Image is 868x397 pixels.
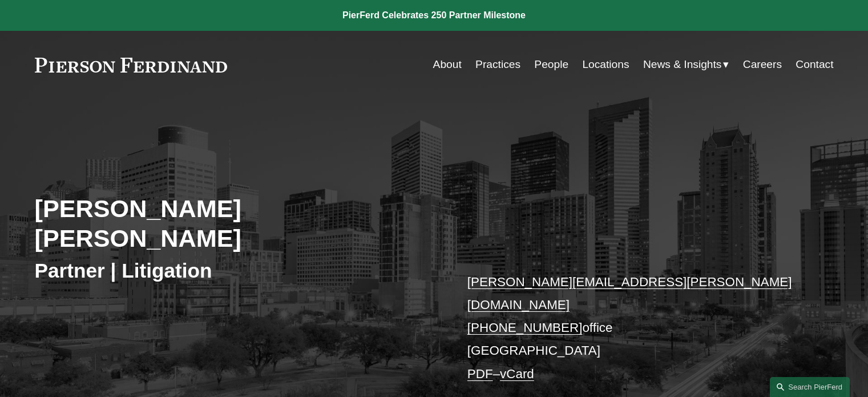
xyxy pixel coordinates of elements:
[467,275,792,312] a: [PERSON_NAME][EMAIL_ADDRESS][PERSON_NAME][DOMAIN_NAME]
[433,54,462,75] a: About
[500,367,534,381] a: vCard
[467,320,583,335] a: [PHONE_NUMBER]
[770,377,850,397] a: Search this site
[643,55,722,75] span: News & Insights
[467,271,800,386] p: office [GEOGRAPHIC_DATA] –
[534,54,568,75] a: People
[475,54,520,75] a: Practices
[796,54,833,75] a: Contact
[643,54,729,75] a: folder dropdown
[35,194,434,254] h2: [PERSON_NAME] [PERSON_NAME]
[35,258,434,283] h3: Partner | Litigation
[582,54,629,75] a: Locations
[743,54,782,75] a: Careers
[467,367,493,381] a: PDF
